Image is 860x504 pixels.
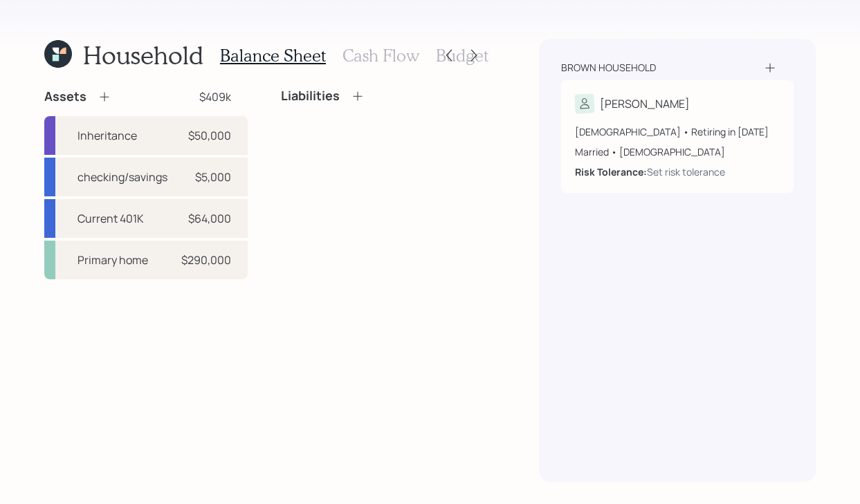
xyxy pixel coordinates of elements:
div: Set risk tolerance [647,165,725,179]
h3: Cash Flow [342,46,419,66]
div: $64,000 [188,210,231,227]
div: $409k [199,88,231,105]
div: Inheritance [77,127,137,144]
div: Primary home [77,252,148,268]
div: [PERSON_NAME] [600,95,690,112]
div: $290,000 [181,252,231,268]
div: $5,000 [195,169,231,185]
div: checking/savings [77,169,167,185]
h4: Assets [44,89,86,104]
div: Married • [DEMOGRAPHIC_DATA] [575,144,780,159]
div: $50,000 [188,127,231,144]
div: [DEMOGRAPHIC_DATA] • Retiring in [DATE] [575,124,780,139]
div: Brown household [561,61,656,75]
h1: Household [83,40,203,70]
b: Risk Tolerance: [575,165,647,178]
h3: Balance Sheet [220,46,326,66]
h4: Liabilities [281,88,340,104]
div: Current 401K [77,210,144,227]
h3: Budget [436,46,488,66]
